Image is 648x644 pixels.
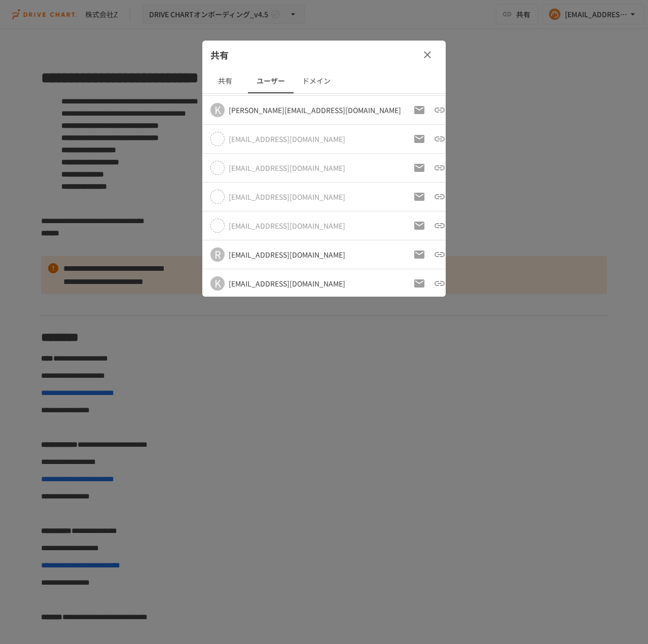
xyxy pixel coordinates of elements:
button: 招待メールの再送 [409,158,429,178]
div: K [210,103,225,117]
div: このユーザーはまだログインしていません。 [229,221,345,231]
button: ユーザー [248,69,294,93]
div: [EMAIL_ADDRESS][DOMAIN_NAME] [229,278,345,289]
button: 招待メールの再送 [409,273,429,294]
div: R [210,247,225,262]
div: このユーザーはまだログインしていません。 [229,163,345,173]
button: 招待メールの再送 [409,100,429,120]
button: 招待URLをコピー（以前のものは破棄） [429,216,450,236]
button: 招待メールの再送 [409,216,429,236]
button: 招待メールの再送 [409,187,429,207]
button: 招待URLをコピー（以前のものは破棄） [429,244,450,265]
div: [PERSON_NAME][EMAIL_ADDRESS][DOMAIN_NAME] [229,105,401,115]
button: 招待メールの再送 [409,244,429,265]
div: このユーザーはまだログインしていません。 [229,192,345,202]
div: このユーザーはまだログインしていません。 [229,134,345,144]
button: 共有 [202,69,248,93]
div: 共有 [202,41,446,69]
button: ドメイン [294,69,339,93]
button: 招待URLをコピー（以前のものは破棄） [429,158,450,178]
div: K [210,276,225,291]
div: [EMAIL_ADDRESS][DOMAIN_NAME] [229,249,345,260]
button: 招待メールの再送 [409,129,429,149]
button: 招待URLをコピー（以前のものは破棄） [429,100,450,120]
button: 招待URLをコピー（以前のものは破棄） [429,129,450,149]
button: 招待URLをコピー（以前のものは破棄） [429,273,450,294]
button: 招待URLをコピー（以前のものは破棄） [429,187,450,207]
